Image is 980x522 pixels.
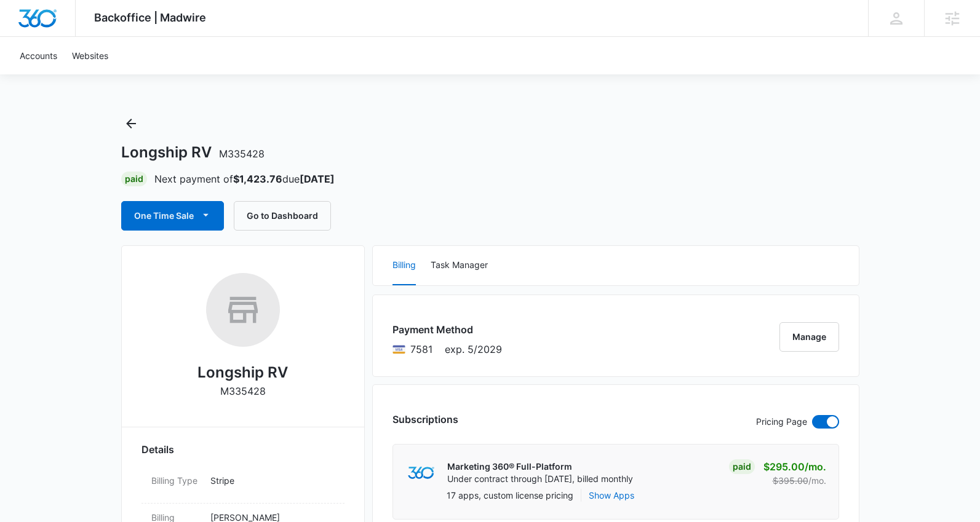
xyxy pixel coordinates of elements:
[12,37,65,74] a: Accounts
[197,362,288,384] h2: Longship RV
[445,342,502,357] span: exp. 5/2029
[447,489,573,502] p: 17 apps, custom license pricing
[431,246,488,285] button: Task Manager
[234,201,331,231] button: Go to Dashboard
[220,384,266,398] p: M335428
[121,114,141,133] button: Back
[408,467,434,480] img: marketing360Logo
[141,442,174,457] span: Details
[729,459,755,474] div: Paid
[773,475,808,486] s: $395.00
[589,489,634,502] button: Show Apps
[392,412,458,427] h3: Subscriptions
[763,459,826,474] p: $295.00
[779,322,839,352] button: Manage
[756,415,807,429] p: Pricing Page
[121,201,224,231] button: One Time Sale
[447,461,633,473] p: Marketing 360® Full-Platform
[447,473,633,485] p: Under contract through [DATE], billed monthly
[219,148,265,160] span: M335428
[410,342,432,357] span: Visa ending with
[808,475,826,486] span: /mo.
[121,172,147,186] div: Paid
[121,143,265,162] h1: Longship RV
[94,11,206,24] span: Backoffice | Madwire
[392,246,416,285] button: Billing
[233,173,282,185] strong: $1,423.76
[141,467,345,504] div: Billing TypeStripe
[151,474,201,487] dt: Billing Type
[210,474,335,487] p: Stripe
[392,322,502,337] h3: Payment Method
[65,37,116,74] a: Websites
[300,173,335,185] strong: [DATE]
[154,172,335,186] p: Next payment of due
[805,461,826,473] span: /mo.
